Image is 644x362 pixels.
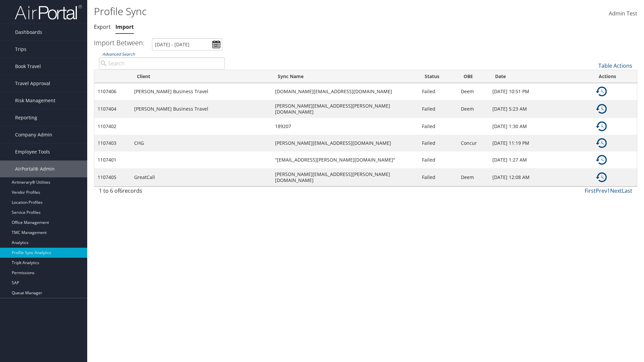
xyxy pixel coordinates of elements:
[593,70,637,83] th: Actions
[458,100,489,118] td: Deem
[272,152,419,168] td: "[EMAIL_ADDRESS][PERSON_NAME][DOMAIN_NAME]"
[102,51,135,57] a: Advanced Search
[131,83,272,100] td: [PERSON_NAME] Business Travel
[94,83,131,100] td: 1107406
[622,187,632,194] a: Last
[272,135,419,152] td: [PERSON_NAME][EMAIL_ADDRESS][DOMAIN_NAME]
[585,187,596,194] a: First
[419,70,458,83] th: Status: activate to sort column descending
[458,83,489,100] td: Deem
[419,100,458,118] td: Failed
[419,83,458,100] td: Failed
[94,152,131,168] td: 1107401
[596,138,607,148] img: ta-history.png
[94,100,131,118] td: 1107404
[15,24,42,41] span: Dashboards
[15,143,50,160] span: Employee Tools
[94,23,111,31] a: Export
[489,83,593,100] td: [DATE] 10:51 PM
[419,168,458,186] td: Failed
[489,100,593,118] td: [DATE] 5:23 AM
[596,86,607,97] img: ta-history.png
[131,70,272,83] th: Client: activate to sort column ascending
[458,135,489,152] td: Concur
[458,168,489,186] td: Deem
[15,92,55,109] span: Risk Management
[15,126,52,143] span: Company Admin
[99,187,225,198] div: 1 to 6 of records
[94,168,131,186] td: 1107405
[596,121,607,132] img: ta-history.png
[489,152,593,168] td: [DATE] 1:27 AM
[15,161,55,177] span: AirPortal® Admin
[596,187,607,194] a: Prev
[596,174,607,180] a: Details
[596,104,607,114] img: ta-history.png
[94,38,145,47] h3: Import Between:
[152,38,222,51] input: [DATE] - [DATE]
[489,168,593,186] td: [DATE] 12:08 AM
[131,135,272,152] td: CHG
[115,23,134,31] a: Import
[596,88,607,94] a: Details
[607,187,610,194] a: 1
[598,62,632,69] a: Table Actions
[489,135,593,152] td: [DATE] 11:19 PM
[596,156,607,163] a: Details
[596,155,607,165] img: ta-history.png
[15,75,50,92] span: Travel Approval
[15,109,37,126] span: Reporting
[272,70,419,83] th: Sync Name: activate to sort column ascending
[15,58,41,75] span: Book Travel
[596,123,607,129] a: Details
[489,118,593,135] td: [DATE] 1:30 AM
[419,118,458,135] td: Failed
[609,10,637,17] span: Admin Test
[15,41,26,58] span: Trips
[596,139,607,146] a: Details
[272,83,419,100] td: [DOMAIN_NAME][EMAIL_ADDRESS][DOMAIN_NAME]
[596,105,607,112] a: Details
[458,70,489,83] th: OBE: activate to sort column ascending
[131,168,272,186] td: GreatCall
[419,152,458,168] td: Failed
[489,70,593,83] th: Date: activate to sort column ascending
[596,172,607,183] img: ta-history.png
[610,187,622,194] a: Next
[15,4,82,20] img: airportal-logo.png
[419,135,458,152] td: Failed
[272,118,419,135] td: 189207
[99,57,225,69] input: Advanced Search
[131,100,272,118] td: [PERSON_NAME] Business Travel
[94,4,456,18] h1: Profile Sync
[272,168,419,186] td: [PERSON_NAME][EMAIL_ADDRESS][PERSON_NAME][DOMAIN_NAME]
[609,3,637,24] a: Admin Test
[119,187,122,194] span: 6
[94,135,131,152] td: 1107403
[272,100,419,118] td: [PERSON_NAME][EMAIL_ADDRESS][PERSON_NAME][DOMAIN_NAME]
[94,118,131,135] td: 1107402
